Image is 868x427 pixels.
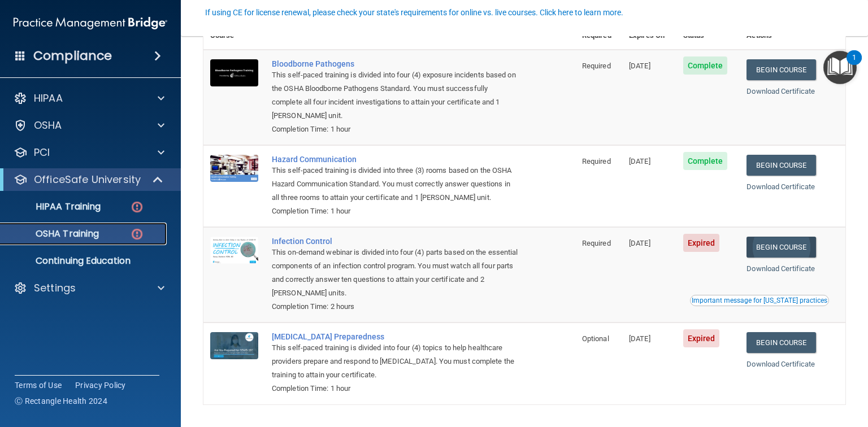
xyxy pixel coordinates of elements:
[622,22,676,50] th: Expires On
[747,59,815,80] a: Begin Course
[272,164,519,204] div: This self-paced training is divided into three (3) rooms based on the OSHA Hazard Communication S...
[852,58,856,72] div: 1
[205,8,623,16] div: If using CE for license renewal, please check your state's requirements for online vs. live cours...
[272,68,519,123] div: This self-paced training is divided into four (4) exposure incidents based on the OSHA Bloodborne...
[34,173,141,186] p: OfficeSafe University
[747,87,815,95] a: Download Certificate
[683,329,720,347] span: Expired
[7,255,162,267] p: Continuing Education
[14,281,164,295] a: Settings
[272,59,519,68] a: Bloodborne Pathogens
[14,119,164,132] a: OSHA
[690,295,829,306] button: Read this if you are a dental practitioner in the state of CA
[747,182,815,191] a: Download Certificate
[272,341,519,382] div: This self-paced training is divided into four (4) topics to help healthcare providers prepare and...
[130,227,144,241] img: danger-circle.6113f641.png
[582,157,611,165] span: Required
[692,297,827,304] div: Important message for [US_STATE] practices
[629,239,650,247] span: [DATE]
[683,234,720,252] span: Expired
[747,237,815,258] a: Begin Course
[747,264,815,273] a: Download Certificate
[747,332,815,353] a: Begin Course
[272,246,519,300] div: This on-demand webinar is divided into four (4) parts based on the essential components of an inf...
[582,239,611,247] span: Required
[14,12,167,34] img: PMB logo
[7,201,101,212] p: HIPAA Training
[575,22,622,50] th: Required
[203,7,625,18] button: If using CE for license renewal, please check your state's requirements for online vs. live cours...
[15,380,62,391] a: Terms of Use
[203,22,265,50] th: Course
[272,204,519,218] div: Completion Time: 1 hour
[683,152,728,170] span: Complete
[7,228,99,239] p: OSHA Training
[629,334,650,343] span: [DATE]
[14,173,164,186] a: OfficeSafe University
[272,123,519,136] div: Completion Time: 1 hour
[582,334,609,343] span: Optional
[629,157,650,165] span: [DATE]
[272,237,519,246] a: Infection Control
[740,22,845,50] th: Actions
[582,62,611,70] span: Required
[747,155,815,176] a: Begin Course
[34,281,76,295] p: Settings
[683,56,728,75] span: Complete
[811,349,854,392] iframe: Drift Widget Chat Controller
[676,22,740,50] th: Status
[14,91,164,105] a: HIPAA
[823,51,857,84] button: Open Resource Center, 1 new notification
[272,300,519,313] div: Completion Time: 2 hours
[34,119,62,132] p: OSHA
[33,48,112,64] h4: Compliance
[272,332,519,341] a: [MEDICAL_DATA] Preparedness
[272,382,519,395] div: Completion Time: 1 hour
[34,91,63,105] p: HIPAA
[130,200,144,214] img: danger-circle.6113f641.png
[14,146,164,159] a: PCI
[747,360,815,368] a: Download Certificate
[75,380,126,391] a: Privacy Policy
[272,155,519,164] a: Hazard Communication
[34,146,50,159] p: PCI
[15,395,107,407] span: Ⓒ Rectangle Health 2024
[629,62,650,70] span: [DATE]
